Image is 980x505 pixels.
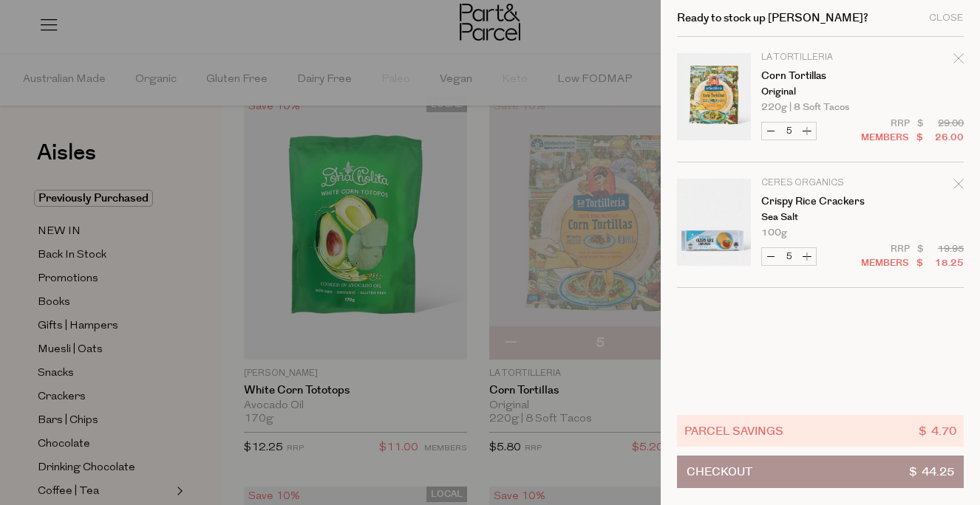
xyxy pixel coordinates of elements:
input: QTY Crispy Rice Crackers [780,248,798,265]
span: 220g | 8 Soft Tacos [761,103,849,112]
p: Sea Salt [761,213,876,222]
p: Ceres Organics [761,179,876,188]
div: Remove Corn Tortillas [953,51,964,71]
span: $ 44.25 [909,456,954,487]
input: QTY Corn Tortillas [780,123,798,140]
a: Corn Tortillas [761,71,876,81]
div: Close [929,13,964,23]
p: La Tortilleria [761,53,876,62]
span: Checkout [687,456,752,487]
span: Parcel Savings [684,422,783,439]
span: $ 4.70 [919,422,956,439]
div: Remove Crispy Rice Crackers [953,176,964,196]
h2: Ready to stock up [PERSON_NAME]? [677,13,868,24]
a: Crispy Rice Crackers [761,196,876,207]
span: 100g [761,228,787,238]
button: Checkout$ 44.25 [677,456,964,488]
p: Original [761,87,876,97]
